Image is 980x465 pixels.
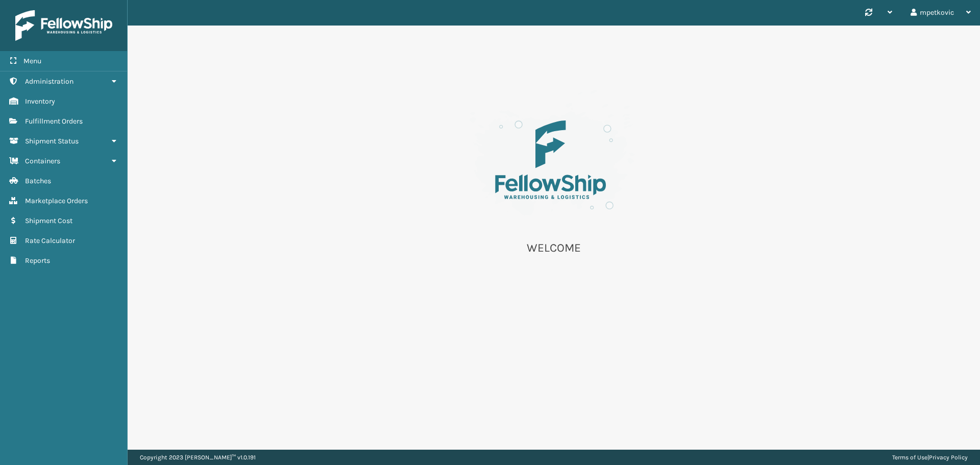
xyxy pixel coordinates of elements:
[25,117,83,126] span: Fulfillment Orders
[25,177,51,185] span: Batches
[25,157,60,165] span: Containers
[452,87,656,228] img: es-welcome.8eb42ee4.svg
[892,450,968,465] div: |
[25,137,79,145] span: Shipment Status
[452,240,656,256] p: WELCOME
[15,10,112,41] img: logo
[25,97,55,106] span: Inventory
[25,236,75,245] span: Rate Calculator
[25,256,50,265] span: Reports
[25,197,88,205] span: Marketplace Orders
[892,454,927,461] a: Terms of Use
[23,57,41,65] span: Menu
[140,450,256,465] p: Copyright 2023 [PERSON_NAME]™ v 1.0.191
[25,216,72,225] span: Shipment Cost
[25,77,73,86] span: Administration
[929,454,968,461] a: Privacy Policy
